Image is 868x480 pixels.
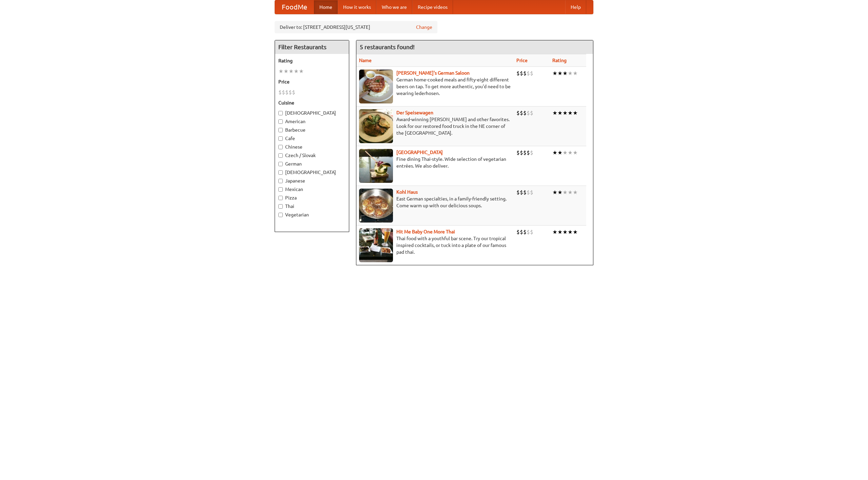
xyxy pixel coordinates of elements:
li: $ [520,189,523,196]
img: satay.jpg [359,149,393,183]
input: [DEMOGRAPHIC_DATA] [278,170,283,175]
input: Pizza [278,196,283,200]
b: [PERSON_NAME]'s German Saloon [396,70,470,76]
a: How it works [338,0,376,14]
li: $ [527,149,530,156]
label: [DEMOGRAPHIC_DATA] [278,169,346,176]
label: Thai [278,203,346,210]
a: Change [416,24,432,31]
input: Barbecue [278,128,283,132]
li: ★ [568,228,573,236]
img: kohlhaus.jpg [359,189,393,223]
label: Pizza [278,194,346,201]
li: $ [516,70,520,77]
h5: Cuisine [278,99,346,106]
li: ★ [552,149,557,156]
input: Vegetarian [278,213,283,217]
a: Kohl Haus [396,189,418,195]
li: ★ [563,228,568,236]
input: American [278,119,283,124]
li: ★ [299,68,304,75]
li: ★ [557,70,563,77]
img: esthers.jpg [359,70,393,103]
label: Barbecue [278,127,346,133]
li: ★ [557,189,563,196]
label: Czech / Slovak [278,152,346,159]
label: Vegetarian [278,211,346,218]
h4: Filter Restaurants [275,40,349,54]
li: ★ [552,189,557,196]
label: Cafe [278,135,346,142]
li: $ [278,89,282,96]
li: ★ [568,109,573,117]
li: ★ [563,70,568,77]
input: Czech / Slovak [278,153,283,158]
input: Cafe [278,136,283,141]
li: ★ [278,68,283,75]
li: $ [523,109,527,117]
li: $ [523,189,527,196]
li: $ [289,89,292,96]
a: Der Speisewagen [396,110,433,115]
li: ★ [557,228,563,236]
li: $ [527,228,530,236]
li: $ [520,149,523,156]
li: ★ [573,109,578,117]
input: [DEMOGRAPHIC_DATA] [278,111,283,115]
li: $ [530,109,533,117]
img: babythai.jpg [359,228,393,262]
li: $ [292,89,295,96]
li: ★ [568,149,573,156]
label: Mexican [278,186,346,193]
li: $ [527,70,530,77]
a: Home [314,0,338,14]
a: FoodMe [275,0,314,14]
li: ★ [563,109,568,117]
a: Price [516,58,528,63]
li: $ [520,228,523,236]
input: Thai [278,204,283,209]
li: ★ [573,149,578,156]
h5: Rating [278,57,346,64]
li: ★ [568,70,573,77]
a: Rating [552,58,567,63]
li: $ [530,228,533,236]
li: ★ [563,189,568,196]
label: German [278,160,346,167]
div: Deliver to: [STREET_ADDRESS][US_STATE] [275,21,437,33]
input: Japanese [278,179,283,183]
li: $ [516,109,520,117]
input: Chinese [278,145,283,149]
label: Japanese [278,177,346,184]
p: German home-cooked meals and fifty-eight different beers on tap. To get more authentic, you'd nee... [359,76,511,97]
li: $ [285,89,289,96]
a: [GEOGRAPHIC_DATA] [396,150,443,155]
li: $ [516,228,520,236]
li: ★ [563,149,568,156]
label: [DEMOGRAPHIC_DATA] [278,110,346,116]
img: speisewagen.jpg [359,109,393,143]
p: Thai food with a youthful bar scene. Try our tropical inspired cocktails, or tuck into a plate of... [359,235,511,255]
li: $ [527,189,530,196]
a: Hit Me Baby One More Thai [396,229,455,234]
li: $ [527,109,530,117]
li: ★ [573,70,578,77]
p: Fine dining Thai-style. Wide selection of vegetarian entrées. We also deliver. [359,156,511,169]
a: Recipe videos [412,0,453,14]
li: ★ [294,68,299,75]
li: $ [282,89,285,96]
li: ★ [552,228,557,236]
li: ★ [557,149,563,156]
li: $ [516,189,520,196]
li: $ [523,149,527,156]
a: Name [359,58,372,63]
li: $ [516,149,520,156]
label: Chinese [278,143,346,150]
input: Mexican [278,187,283,192]
ng-pluralize: 5 restaurants found! [360,44,415,50]
li: $ [530,189,533,196]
